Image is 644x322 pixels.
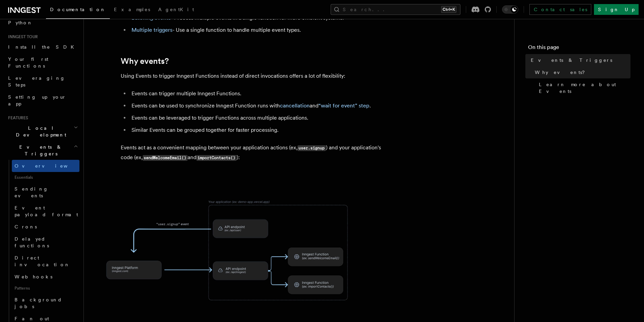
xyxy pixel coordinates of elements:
[8,56,48,69] span: Your first Functions
[8,44,78,50] span: Install the SDK
[5,125,74,138] span: Local Development
[114,7,150,12] span: Examples
[8,94,66,106] span: Setting up your app
[441,6,456,13] kbd: Ctrl+K
[129,101,391,110] li: Events can be used to synchronize Inngest Function runs with and .
[12,202,79,221] a: Event payload format
[15,186,48,198] span: Sending events
[50,7,106,12] span: Documentation
[280,102,310,109] a: cancellation
[15,163,84,169] span: Overview
[8,75,65,88] span: Leveraging Steps
[12,233,79,252] a: Delayed functions
[5,17,79,29] a: Python
[12,283,79,294] span: Patterns
[46,2,110,19] a: Documentation
[5,72,79,91] a: Leveraging Steps
[129,113,391,123] li: Events can be leveraged to trigger Functions across multiple applications.
[15,297,62,309] span: Background jobs
[121,143,391,163] p: Events act as a convenient mapping between your application actions (ex, ) and your application's...
[539,81,630,95] span: Learn more about Events
[531,57,612,64] span: Events & Triggers
[532,66,630,78] a: Why events?
[15,236,49,248] span: Delayed functions
[129,25,391,35] li: - Use a single function to handle multiple event types.
[95,180,365,321] img: Illustration of a demo application sending a "user.signup" event to the Inngest Platform which tr...
[535,69,590,76] span: Why events?
[12,172,79,183] span: Essentials
[15,255,70,267] span: Direct invocation
[5,91,79,110] a: Setting up your app
[528,43,630,54] h4: On this page
[154,2,198,18] a: AgentKit
[12,183,79,202] a: Sending events
[297,145,326,151] code: user.signup
[12,294,79,313] a: Background jobs
[15,224,37,229] span: Crons
[331,4,460,15] button: Search...Ctrl+K
[110,2,154,18] a: Examples
[121,56,169,66] a: Why events?
[594,4,639,15] a: Sign Up
[121,71,391,81] p: Using Events to trigger Inngest Functions instead of direct invocations offers a lot of flexibility:
[502,5,518,14] button: Toggle dark mode
[132,27,172,33] a: Multiple triggers
[15,316,49,321] span: Fan out
[15,274,52,279] span: Webhooks
[318,102,369,109] a: “wait for event” step
[536,78,630,97] a: Learn more about Events
[12,160,79,172] a: Overview
[529,4,591,15] a: Contact sales
[12,221,79,233] a: Crons
[5,115,28,121] span: Features
[5,122,79,141] button: Local Development
[5,34,38,40] span: Inngest tour
[196,155,237,161] code: importContacts()
[5,144,74,157] span: Events & Triggers
[5,53,79,72] a: Your first Functions
[143,155,188,161] code: sendWelcomeEmail()
[12,271,79,283] a: Webhooks
[129,89,391,98] li: Events can trigger multiple Inngest Functions.
[129,125,391,135] li: Similar Events can be grouped together for faster processing.
[158,7,194,12] span: AgentKit
[528,54,630,66] a: Events & Triggers
[5,141,79,160] button: Events & Triggers
[12,252,79,271] a: Direct invocation
[5,41,79,53] a: Install the SDK
[15,205,78,217] span: Event payload format
[8,20,33,25] span: Python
